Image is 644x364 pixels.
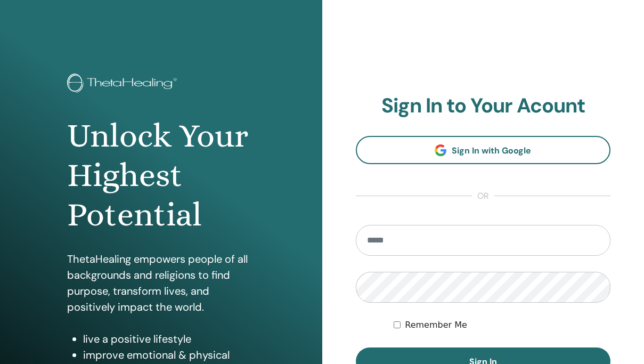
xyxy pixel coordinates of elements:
[405,319,467,331] label: Remember Me
[356,94,611,118] h2: Sign In to Your Acount
[67,251,255,315] p: ThetaHealing empowers people of all backgrounds and religions to find purpose, transform lives, a...
[472,190,494,203] span: or
[356,136,611,164] a: Sign In with Google
[452,145,531,156] span: Sign In with Google
[67,116,255,235] h1: Unlock Your Highest Potential
[83,331,255,347] li: live a positive lifestyle
[394,319,610,331] div: Keep me authenticated indefinitely or until I manually logout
